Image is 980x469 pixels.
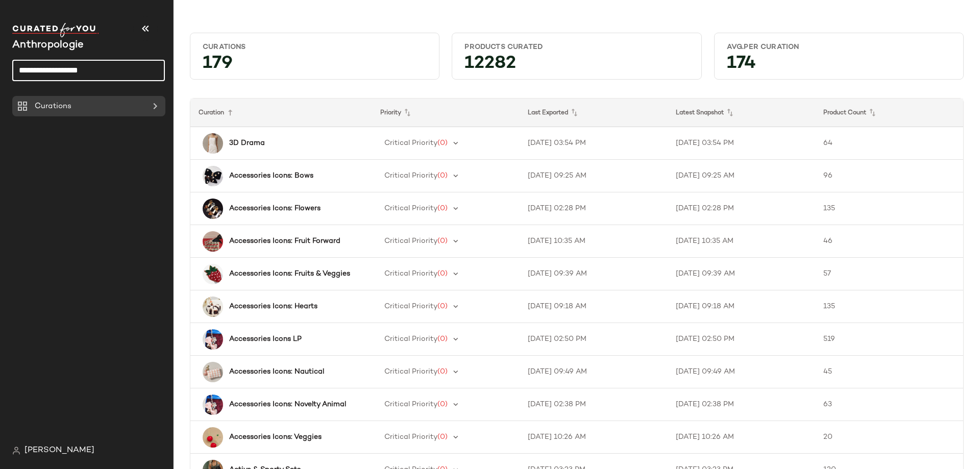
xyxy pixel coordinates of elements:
td: [DATE] 09:39 AM [520,258,668,290]
img: 104835582_066_b [203,329,223,350]
span: Critical Priority [384,303,437,310]
div: 179 [194,56,435,75]
td: 519 [815,323,963,356]
th: Latest Snapshot [668,98,816,127]
img: 105269385_001_b [203,166,223,186]
td: [DATE] 02:50 PM [668,323,816,356]
td: [DATE] 10:35 AM [668,225,816,258]
img: 104969670_262_b [203,264,223,284]
td: 46 [815,225,963,258]
b: 3D Drama [229,138,265,149]
span: (0) [437,139,448,147]
td: [DATE] 10:26 AM [520,421,668,454]
b: Accessories Icons LP [229,334,302,344]
b: Accessories Icons: Flowers [229,203,321,214]
td: [DATE] 09:18 AM [520,290,668,323]
td: 45 [815,356,963,388]
span: (0) [437,401,448,408]
td: 57 [815,258,963,290]
b: Accessories Icons: Fruit Forward [229,236,340,246]
b: Accessories Icons: Hearts [229,301,317,312]
b: Accessories Icons: Nautical [229,366,324,377]
th: Last Exported [520,98,668,127]
td: [DATE] 02:28 PM [520,192,668,225]
img: 104835582_066_b [203,394,223,415]
b: Accessories Icons: Novelty Animal [229,399,346,410]
div: Avg.per Curation [727,42,951,52]
div: Curations [203,42,427,52]
span: (0) [437,205,448,212]
td: [DATE] 10:26 AM [668,421,816,454]
span: Critical Priority [384,205,437,212]
td: [DATE] 09:25 AM [668,160,816,192]
img: 103040366_012_b14 [203,231,223,252]
td: [DATE] 03:54 PM [520,127,668,160]
div: 12282 [456,56,697,75]
img: 102079928_068_b [203,362,223,382]
span: Critical Priority [384,433,437,441]
td: 96 [815,160,963,192]
span: Curations [35,101,71,112]
img: 104449954_015_b [203,297,223,317]
span: (0) [437,303,448,310]
td: [DATE] 02:28 PM [668,192,816,225]
td: 135 [815,192,963,225]
span: (0) [437,237,448,245]
span: (0) [437,172,448,180]
span: Critical Priority [384,368,437,376]
img: cfy_white_logo.C9jOOHJF.svg [12,23,99,37]
div: 174 [719,56,959,75]
td: [DATE] 09:49 AM [520,356,668,388]
img: svg%3e [12,447,20,455]
b: Accessories Icons: Fruits & Veggies [229,268,350,279]
span: Critical Priority [384,237,437,245]
span: [PERSON_NAME] [24,445,94,457]
img: 102913290_007_b14 [203,199,223,219]
td: 63 [815,388,963,421]
span: (0) [437,270,448,278]
td: [DATE] 02:50 PM [520,323,668,356]
td: 20 [815,421,963,454]
td: [DATE] 02:38 PM [520,388,668,421]
td: 135 [815,290,963,323]
span: (0) [437,433,448,441]
td: 64 [815,127,963,160]
div: Products Curated [464,42,689,52]
th: Product Count [815,98,963,127]
b: Accessories Icons: Veggies [229,432,322,442]
span: Critical Priority [384,335,437,343]
span: Critical Priority [384,139,437,147]
span: (0) [437,368,448,376]
th: Priority [372,98,520,127]
img: 100777614_010_b [203,133,223,154]
td: [DATE] 09:39 AM [668,258,816,290]
td: [DATE] 09:18 AM [668,290,816,323]
span: Critical Priority [384,401,437,408]
td: [DATE] 02:38 PM [668,388,816,421]
b: Accessories Icons: Bows [229,170,313,181]
span: Critical Priority [384,270,437,278]
td: [DATE] 03:54 PM [668,127,816,160]
span: (0) [437,335,448,343]
th: Curation [190,98,372,127]
td: [DATE] 09:49 AM [668,356,816,388]
td: [DATE] 10:35 AM [520,225,668,258]
span: Critical Priority [384,172,437,180]
img: 91036277_075_b [203,427,223,448]
span: Current Company Name [12,40,84,51]
td: [DATE] 09:25 AM [520,160,668,192]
